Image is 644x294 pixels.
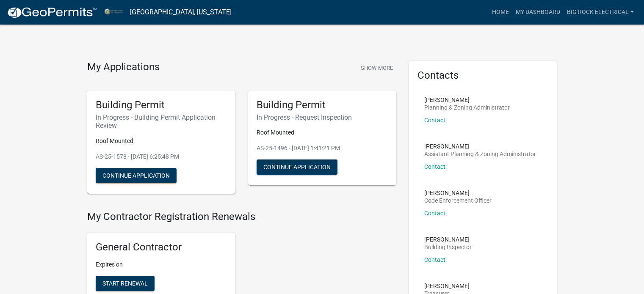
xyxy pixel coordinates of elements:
a: Contact [424,210,445,217]
button: Continue Application [96,168,177,183]
button: Show More [357,61,396,75]
a: My Dashboard [512,4,564,20]
a: Contact [424,256,445,263]
h5: Building Permit [96,99,227,111]
h5: General Contractor [96,241,227,253]
p: [PERSON_NAME] [424,190,492,196]
h6: In Progress - Building Permit Application Review [96,113,227,129]
a: Contact [424,117,445,124]
p: [PERSON_NAME] [424,97,510,103]
p: Expires on [96,260,227,269]
p: Building Inspector [424,244,472,250]
a: [GEOGRAPHIC_DATA], [US_STATE] [130,5,232,19]
p: AS-25-1578 - [DATE] 6:25:48 PM [96,152,227,161]
h4: My Applications [87,61,160,74]
p: Roof Mounted [96,137,227,146]
p: AS-25-1496 - [DATE] 1:41:21 PM [257,144,388,153]
p: [PERSON_NAME] [424,283,470,289]
h5: Contacts [417,69,549,82]
p: Roof Mounted [257,128,388,137]
p: Assistant Planning & Zoning Administrator [424,151,536,157]
a: Contact [424,163,445,170]
a: Big Rock Electrical [564,4,637,20]
h4: My Contractor Registration Renewals [87,211,396,223]
p: Planning & Zoning Administrator [424,104,510,110]
p: Code Enforcement Officer [424,198,492,203]
span: Start Renewal [102,280,148,287]
button: Continue Application [257,159,337,175]
img: Miami County, Indiana [104,6,123,18]
button: Start Renewal [96,276,155,291]
h6: In Progress - Request Inspection [257,113,388,121]
p: [PERSON_NAME] [424,236,472,242]
p: [PERSON_NAME] [424,143,536,149]
a: Home [489,4,512,20]
h5: Building Permit [257,99,388,111]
